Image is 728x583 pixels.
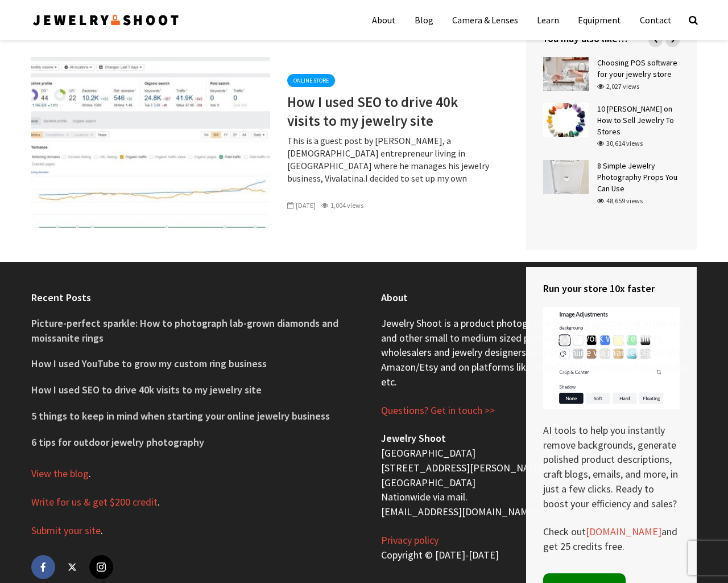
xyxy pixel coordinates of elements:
a: 10 [PERSON_NAME] on How to Sell Jewelry To Stores [597,104,674,137]
h4: About [381,290,697,305]
a: 8 Simple Jewelry Photography Props You Can Use [597,161,677,194]
a: twitter [60,555,84,579]
a: facebook [31,555,55,579]
p: . [31,466,347,481]
a: instagram [89,555,113,579]
div: 2,027 views [597,81,639,92]
a: Online Store [287,74,335,87]
h4: Recent Posts [31,290,347,305]
p: Jewelry Shoot is a product photography business specializing in jewelry and other small to medium... [381,316,697,389]
div: 1,004 views [321,200,363,211]
span: [DATE] [287,201,316,210]
a: Privacy policy [381,533,439,547]
a: Blog [406,6,442,34]
a: How I used SEO to drive 40k visits to my jewelry site [31,383,262,396]
a: View the blog [31,467,89,481]
a: Learn [528,6,568,34]
img: Jewelry Photographer Bay Area - San Francisco | Nationwide via Mail [31,11,180,29]
a: Choosing POS software for your jewelry store [597,58,677,79]
a: How I used SEO to drive 40k visits to my jewelry site [287,93,493,130]
p: . [31,523,347,538]
a: Picture-perfect sparkle: How to photograph lab-grown diamonds and moissanite rings [31,317,338,344]
a: 6 tips for outdoor jewelry photography [31,436,204,449]
a: How I used YouTube to grow my custom ring business [31,357,267,370]
a: About [363,6,404,34]
p: This is a guest post by [PERSON_NAME], a [DEMOGRAPHIC_DATA] entrepreneur living in [GEOGRAPHIC_DA... [287,134,493,197]
p: . [31,495,347,510]
a: Contact [631,6,680,34]
div: 30,614 views [597,138,643,149]
a: Submit your site [31,524,101,537]
p: Copyright © [DATE]-[DATE] [381,533,697,562]
div: 48,659 views [597,196,643,206]
a: 5 things to keep in mind when starting your online jewelry business [31,409,330,422]
b: Jewelry Shoot [381,432,446,445]
a: Questions? Get in touch >> [381,404,495,417]
a: Write for us & get $200 credit [31,495,158,509]
a: Camera & Lenses [444,6,527,34]
a: Equipment [569,6,630,34]
p: [GEOGRAPHIC_DATA] [STREET_ADDRESS][PERSON_NAME], [GEOGRAPHIC_DATA] Nationwide via mail. [EMAIL_AD... [381,431,697,519]
a: How I used SEO to drive 40k visits to my jewelry site [31,136,270,147]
